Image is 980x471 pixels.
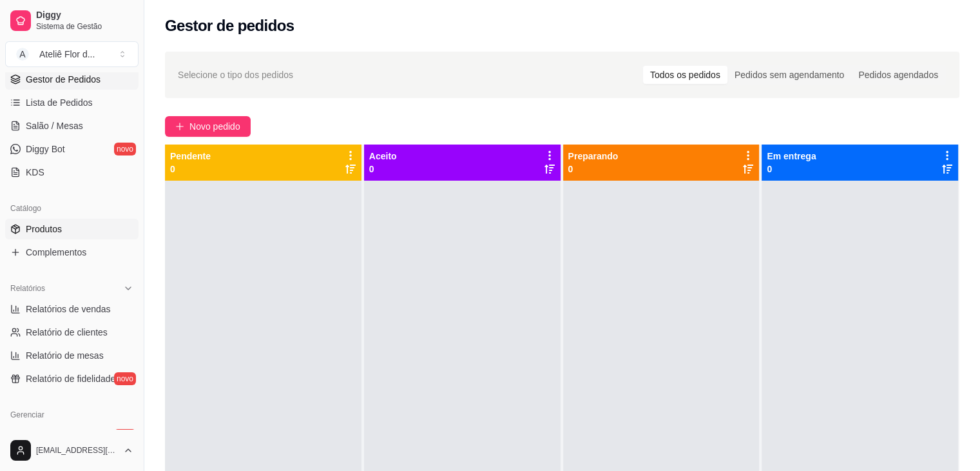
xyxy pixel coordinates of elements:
a: Relatório de fidelidadenovo [5,368,139,389]
div: Pedidos sem agendamento [727,66,851,84]
a: Complementos [5,242,139,263]
p: Preparando [568,150,619,163]
div: Pedidos agendados [851,66,945,84]
span: Selecione o tipo dos pedidos [178,68,293,82]
a: DiggySistema de Gestão [5,5,139,36]
button: [EMAIL_ADDRESS][DOMAIN_NAME] [5,435,139,466]
p: 0 [767,163,816,175]
h2: Gestor de pedidos [165,15,294,36]
span: Entregadores [26,429,80,442]
span: plus [175,122,184,131]
span: [EMAIL_ADDRESS][DOMAIN_NAME] [36,445,118,456]
button: Novo pedido [165,116,251,137]
span: Gestor de Pedidos [26,73,101,86]
span: Sistema de Gestão [36,21,133,32]
a: Entregadoresnovo [5,425,139,446]
div: Ateliê Flor d ... [39,48,95,61]
div: Catálogo [5,198,139,219]
a: Relatório de clientes [5,322,139,343]
span: A [16,48,29,61]
span: Salão / Mesas [26,119,83,132]
p: Em entrega [767,150,816,163]
a: Gestor de Pedidos [5,69,139,90]
a: Relatórios de vendas [5,299,139,319]
span: KDS [26,166,44,179]
div: Todos os pedidos [643,66,727,84]
span: Complementos [26,246,86,259]
span: Relatórios [10,283,45,294]
p: 0 [369,163,397,175]
span: Diggy [36,10,133,21]
p: Aceito [369,150,397,163]
p: 0 [568,163,619,175]
span: Relatório de fidelidade [26,372,115,385]
p: 0 [170,163,211,175]
span: Lista de Pedidos [26,96,93,109]
button: Select a team [5,41,139,67]
span: Novo pedido [189,119,240,134]
a: Lista de Pedidos [5,92,139,113]
span: Relatório de mesas [26,349,104,362]
a: Diggy Botnovo [5,139,139,159]
p: Pendente [170,150,211,163]
a: Relatório de mesas [5,345,139,366]
a: KDS [5,162,139,183]
a: Produtos [5,219,139,239]
div: Gerenciar [5,405,139,425]
span: Diggy Bot [26,143,65,155]
a: Salão / Mesas [5,115,139,136]
span: Produtos [26,223,62,235]
span: Relatórios de vendas [26,303,111,316]
span: Relatório de clientes [26,326,108,339]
